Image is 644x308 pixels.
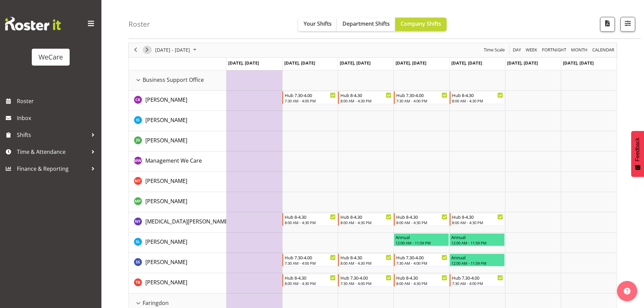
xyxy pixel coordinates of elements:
a: [PERSON_NAME] [145,136,187,144]
button: Company Shifts [395,18,447,31]
td: Michelle Thomas resource [129,172,226,192]
td: Nikita Yates resource [129,212,226,233]
div: 8:00 AM - 4:30 PM [340,98,391,103]
div: Nikita Yates"s event - Hub 8-4.30 Begin From Thursday, October 30, 2025 at 8:00:00 AM GMT+13:00 E... [394,213,449,226]
a: [PERSON_NAME] [145,116,187,124]
div: previous period [130,43,141,57]
button: Department Shifts [337,18,395,31]
div: Tyla Boyd"s event - Hub 8-4.30 Begin From Thursday, October 30, 2025 at 8:00:00 AM GMT+13:00 Ends... [394,274,449,287]
a: [PERSON_NAME] [145,177,187,185]
span: [DATE], [DATE] [563,60,594,66]
div: 7:30 AM - 4:00 PM [396,98,447,103]
div: Annual [451,254,503,261]
span: Roster [17,96,98,106]
div: Hub 8-4.30 [340,92,391,98]
span: Company Shifts [401,20,441,27]
div: 12:00 AM - 11:59 PM [451,240,503,245]
td: Chloe Kim resource [129,91,226,111]
td: Sarah Lamont resource [129,233,226,253]
button: Month [591,46,616,54]
td: Tyla Boyd resource [129,273,226,293]
div: Hub 7.30-4.00 [285,254,336,261]
div: Oct 27 - Nov 02, 2025 [153,43,200,57]
button: November 2025 [154,46,199,54]
div: Hub 7.30-4.00 [340,274,391,281]
div: Chloe Kim"s event - Hub 7.30-4.00 Begin From Thursday, October 30, 2025 at 7:30:00 AM GMT+13:00 E... [394,91,449,104]
div: Savita Savita"s event - Annual Begin From Friday, October 31, 2025 at 12:00:00 AM GMT+13:00 Ends ... [450,254,505,266]
button: Fortnight [541,46,568,54]
button: Timeline Day [512,46,522,54]
div: Chloe Kim"s event - Hub 8-4.30 Begin From Wednesday, October 29, 2025 at 8:00:00 AM GMT+13:00 End... [338,91,393,104]
div: 12:00 AM - 11:59 PM [451,260,503,266]
div: Tyla Boyd"s event - Hub 8-4.30 Begin From Tuesday, October 28, 2025 at 8:00:00 AM GMT+13:00 Ends ... [282,274,337,287]
a: [PERSON_NAME] [145,238,187,246]
a: [MEDICAL_DATA][PERSON_NAME] [145,217,230,226]
span: Month [570,46,588,54]
button: Previous [131,46,140,54]
span: Your Shifts [304,20,332,27]
div: 8:00 AM - 4:30 PM [285,220,336,225]
span: Shifts [17,130,88,140]
div: Hub 8-4.30 [340,254,391,261]
span: Finance & Reporting [17,164,88,174]
div: Tyla Boyd"s event - Hub 7.30-4.00 Begin From Wednesday, October 29, 2025 at 7:30:00 AM GMT+13:00 ... [338,274,393,287]
div: 8:00 AM - 4:30 PM [340,260,391,266]
div: Hub 8-4.30 [340,213,391,220]
div: Chloe Kim"s event - Hub 8-4.30 Begin From Friday, October 31, 2025 at 8:00:00 AM GMT+13:00 Ends A... [450,91,505,104]
div: Savita Savita"s event - Hub 8-4.30 Begin From Wednesday, October 29, 2025 at 8:00:00 AM GMT+13:00... [338,254,393,266]
div: 7:30 AM - 4:00 PM [285,98,336,103]
td: Millie Pumphrey resource [129,192,226,212]
div: next period [141,43,153,57]
span: Business Support Office [143,76,204,84]
div: 7:30 AM - 4:00 PM [340,281,391,286]
img: Rosterit website logo [5,17,61,30]
span: [PERSON_NAME] [145,279,187,286]
div: Tyla Boyd"s event - Hub 7.30-4.00 Begin From Friday, October 31, 2025 at 7:30:00 AM GMT+13:00 End... [450,274,505,287]
span: [DATE] - [DATE] [154,46,191,54]
span: [PERSON_NAME] [145,96,187,103]
span: Day [512,46,522,54]
div: Hub 8-4.30 [396,274,447,281]
button: Your Shifts [298,18,337,31]
div: 7:30 AM - 4:00 PM [396,260,447,266]
td: Business Support Office resource [129,70,226,91]
div: Hub 8-4.30 [452,213,503,220]
div: Nikita Yates"s event - Hub 8-4.30 Begin From Wednesday, October 29, 2025 at 8:00:00 AM GMT+13:00 ... [338,213,393,226]
div: Hub 7.30-4.00 [285,92,336,98]
span: Feedback [635,138,641,161]
img: help-xxl-2.png [624,288,630,294]
div: Hub 8-4.30 [285,213,336,220]
div: Hub 7.30-4.00 [396,254,447,261]
div: Savita Savita"s event - Hub 7.30-4.00 Begin From Tuesday, October 28, 2025 at 7:30:00 AM GMT+13:0... [282,254,337,266]
button: Filter Shifts [620,17,635,32]
a: [PERSON_NAME] [145,197,187,205]
td: Management We Care resource [129,151,226,172]
span: [PERSON_NAME] [145,258,187,266]
span: Week [525,46,538,54]
span: Faringdon [143,299,169,307]
div: Chloe Kim"s event - Hub 7.30-4.00 Begin From Tuesday, October 28, 2025 at 7:30:00 AM GMT+13:00 En... [282,91,337,104]
div: Hub 7.30-4.00 [452,274,503,281]
div: Hub 7.30-4.00 [396,92,447,98]
span: [PERSON_NAME] [145,137,187,144]
span: [DATE], [DATE] [284,60,315,66]
div: 7:30 AM - 4:00 PM [452,281,503,286]
div: Hub 8-4.30 [285,274,336,281]
div: WeCare [39,52,63,62]
div: 12:00 AM - 11:59 PM [396,240,447,245]
div: 8:00 AM - 4:30 PM [285,281,336,286]
div: Sarah Lamont"s event - Annual Begin From Friday, October 31, 2025 at 12:00:00 AM GMT+13:00 Ends A... [450,233,505,246]
td: Isabel Simcox resource [129,111,226,131]
span: [DATE], [DATE] [340,60,371,66]
button: Feedback - Show survey [631,131,644,177]
span: [DATE], [DATE] [228,60,259,66]
span: Inbox [17,113,98,123]
span: [MEDICAL_DATA][PERSON_NAME] [145,218,230,225]
span: calendar [592,46,615,54]
span: [DATE], [DATE] [507,60,538,66]
span: [DATE], [DATE] [451,60,482,66]
span: Management We Care [145,157,202,164]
